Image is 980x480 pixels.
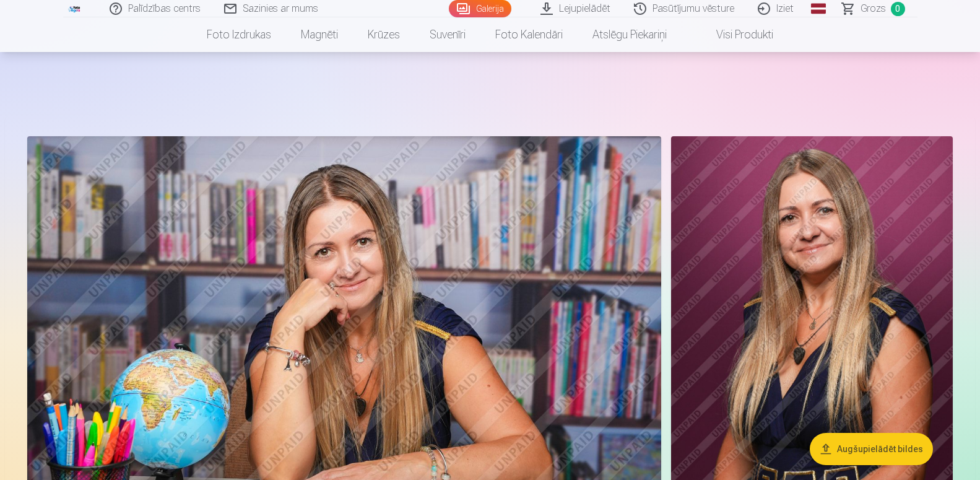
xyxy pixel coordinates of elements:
a: Foto izdrukas [192,17,286,52]
a: Atslēgu piekariņi [578,17,682,52]
img: /fa1 [68,5,82,12]
button: Augšupielādēt bildes [810,433,933,465]
a: Suvenīri [415,17,480,52]
span: 0 [891,2,905,16]
span: Grozs [861,1,886,16]
a: Foto kalendāri [480,17,578,52]
a: Visi produkti [682,17,788,52]
a: Magnēti [286,17,353,52]
a: Krūzes [353,17,415,52]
